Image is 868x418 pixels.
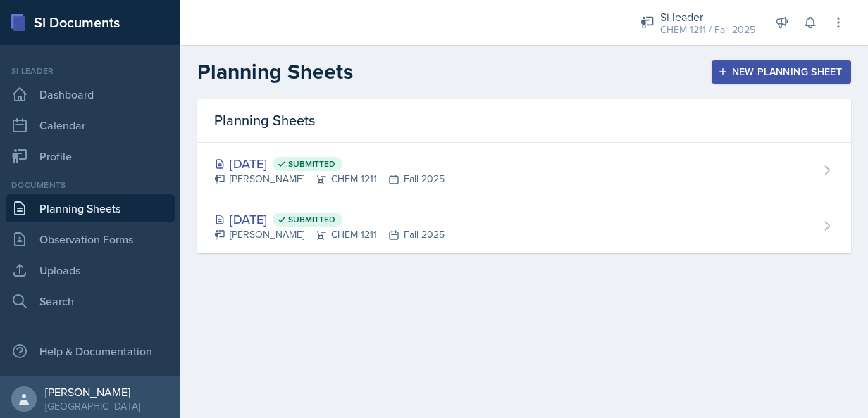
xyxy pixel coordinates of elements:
[214,154,445,173] div: [DATE]
[197,59,353,84] h2: Planning Sheets
[6,225,175,253] a: Observation Forms
[214,210,445,229] div: [DATE]
[214,227,445,242] div: [PERSON_NAME] CHEM 1211 Fall 2025
[721,66,842,77] div: New Planning Sheet
[6,179,175,191] div: Documents
[660,8,755,25] div: Si leader
[6,194,175,222] a: Planning Sheets
[45,385,140,399] div: [PERSON_NAME]
[214,172,445,186] div: [PERSON_NAME] CHEM 1211 Fall 2025
[6,80,175,108] a: Dashboard
[712,60,851,84] button: New Planning Sheet
[6,256,175,284] a: Uploads
[6,65,175,77] div: Si leader
[6,337,175,365] div: Help & Documentation
[45,399,140,413] div: [GEOGRAPHIC_DATA]
[197,143,851,198] a: [DATE] Submitted [PERSON_NAME]CHEM 1211Fall 2025
[288,158,335,170] span: Submitted
[288,214,335,225] span: Submitted
[6,142,175,170] a: Profile
[197,99,851,143] div: Planning Sheets
[6,287,175,315] a: Search
[6,111,175,139] a: Calendar
[197,198,851,253] a: [DATE] Submitted [PERSON_NAME]CHEM 1211Fall 2025
[660,23,755,37] div: CHEM 1211 / Fall 2025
